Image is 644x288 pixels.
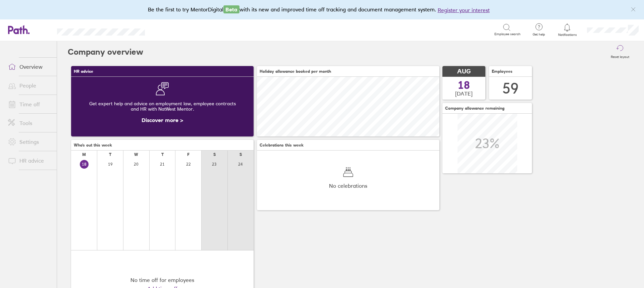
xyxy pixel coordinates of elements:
label: Reset layout [607,53,633,59]
a: HR advice [3,154,57,167]
div: S [239,152,242,157]
span: Employee search [494,32,521,36]
div: S [213,152,216,157]
button: Reset layout [607,41,633,63]
div: W [134,152,138,157]
div: T [161,152,164,157]
span: Notifications [556,33,578,37]
span: Celebrations this week [260,143,304,148]
a: Overview [3,60,57,73]
div: M [82,152,86,157]
a: Tools [3,116,57,130]
a: People [3,79,57,92]
span: Holiday allowance booked per month [260,69,331,74]
span: 18 [458,80,470,91]
div: T [109,152,111,157]
span: Get help [528,33,550,37]
span: [DATE] [455,91,473,97]
div: Get expert help and advice on employment law, employee contracts and HR with NatWest Mentor. [76,96,248,117]
div: Search [163,26,180,33]
div: No time off for employees [130,277,194,283]
div: F [187,152,190,157]
a: Notifications [556,23,578,37]
div: Be the first to try MentorDigital with its new and improved time off tracking and document manage... [148,5,496,14]
button: Register your interest [438,6,490,14]
span: Who's out this week [74,143,112,148]
div: 59 [502,80,519,97]
h2: Company overview [68,41,143,63]
span: HR advice [74,69,93,74]
a: Time off [3,98,57,111]
span: AUG [457,68,471,75]
span: Employees [492,69,513,74]
span: Beta [223,5,239,13]
span: Company allowance remaining [445,106,504,111]
a: Settings [3,135,57,149]
a: Discover more > [142,117,183,123]
span: No celebrations [329,183,367,189]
